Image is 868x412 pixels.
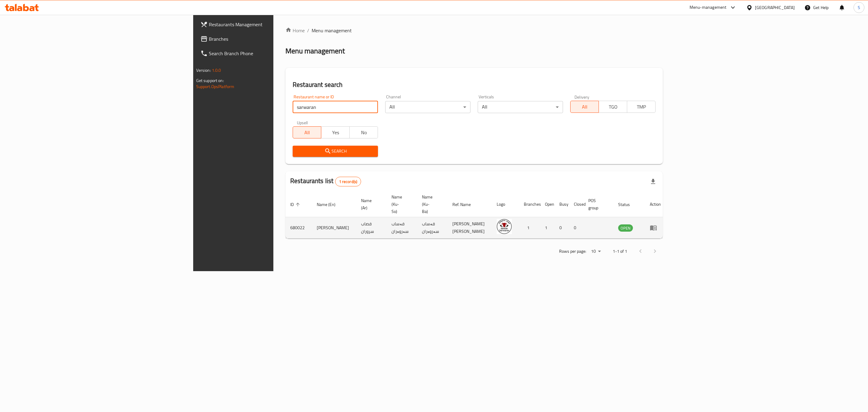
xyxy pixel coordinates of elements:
[385,101,470,113] div: All
[574,95,590,99] label: Delivery
[858,4,860,11] span: S
[290,176,361,186] h2: Restaurants list
[356,217,387,239] td: قصاب سروران
[196,66,211,74] span: Version:
[196,32,338,46] a: Branches
[569,192,583,217] th: Closed
[209,50,333,57] span: Search Branch Phone
[209,35,333,43] span: Branches
[519,217,540,239] td: 1
[573,103,596,111] span: All
[645,192,666,217] th: Action
[352,128,376,137] span: No
[422,193,440,215] span: Name (Ku-Ba)
[630,103,653,111] span: TMP
[478,101,563,113] div: All
[293,146,378,157] button: Search
[618,225,633,232] span: OPEN
[392,193,410,215] span: Name (Ku-So)
[293,101,378,113] input: Search for restaurant name or ID..
[349,126,378,138] button: No
[555,217,569,239] td: 0
[627,101,656,113] button: TMP
[297,147,373,155] span: Search
[448,217,492,239] td: [PERSON_NAME] [PERSON_NAME]
[690,4,727,11] div: Menu-management
[417,217,448,239] td: قەساب سەروەران
[555,192,569,217] th: Busy
[335,179,361,185] span: 1 record(s)
[599,101,627,113] button: TGO
[361,197,379,211] span: Name (Ar)
[196,17,338,32] a: Restaurants Management
[297,120,308,125] label: Upsell
[452,201,479,208] span: Ref. Name
[293,126,321,138] button: All
[196,77,224,84] span: Get support on:
[497,219,512,234] img: Qasab Sarwaran
[196,83,234,90] a: Support.OpsPlatform
[601,103,625,111] span: TGO
[212,66,221,74] span: 1.0.0
[209,21,333,28] span: Restaurants Management
[755,4,795,11] div: [GEOGRAPHIC_DATA]
[285,27,663,34] nav: breadcrumb
[569,217,583,239] td: 0
[646,174,660,189] div: Export file
[317,201,343,208] span: Name (En)
[285,192,666,239] table: enhanced table
[589,247,603,256] div: Rows per page:
[335,177,361,186] div: Total records count
[559,248,586,255] p: Rows per page:
[321,126,350,138] button: Yes
[387,217,417,239] td: قەساب سەروەران
[519,192,540,217] th: Branches
[618,201,638,208] span: Status
[570,101,599,113] button: All
[540,217,555,239] td: 1
[588,197,606,211] span: POS group
[540,192,555,217] th: Open
[324,128,347,137] span: Yes
[290,201,302,208] span: ID
[295,128,319,137] span: All
[196,46,338,61] a: Search Branch Phone
[613,248,627,255] p: 1-1 of 1
[293,80,656,89] h2: Restaurant search
[618,224,633,232] div: OPEN
[492,192,519,217] th: Logo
